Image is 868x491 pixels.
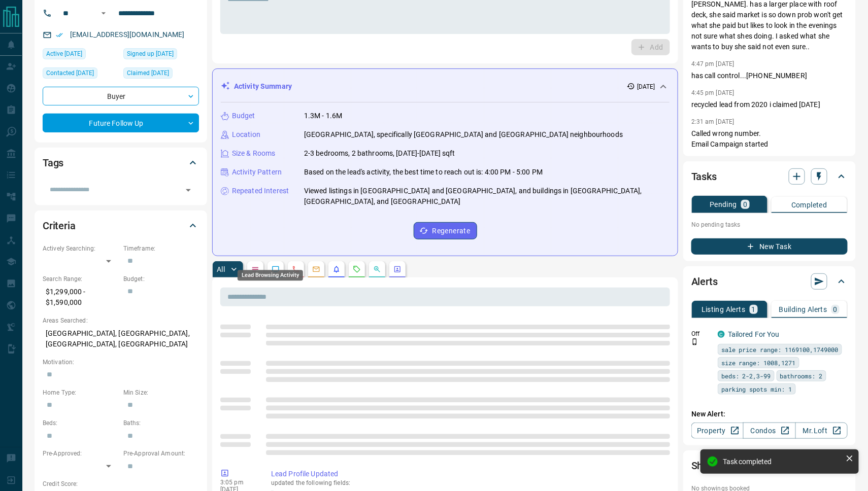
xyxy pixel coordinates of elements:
div: Future Follow Up [43,114,199,132]
p: Building Alerts [779,306,827,313]
p: No pending tasks [691,217,848,232]
a: Property [691,423,744,439]
p: Actively Searching: [43,244,118,253]
span: Contacted [DATE] [46,68,94,78]
h2: Criteria [43,218,76,234]
svg: Email Verified [56,31,63,39]
svg: Agent Actions [393,265,402,273]
svg: Requests [353,265,361,273]
span: Signed up [DATE] [127,49,174,59]
p: 3:05 pm [220,479,256,486]
p: Areas Searched: [43,316,199,325]
div: Showings [691,453,848,478]
p: 2:31 am [DATE] [691,118,735,125]
div: Activity Summary[DATE] [221,77,670,96]
p: Activity Pattern [232,167,282,178]
p: updated the following fields: [271,479,666,486]
h2: Tags [43,155,63,171]
p: Search Range: [43,274,118,284]
p: Location [232,129,260,140]
p: Off [691,329,712,338]
span: parking spots min: 1 [721,384,792,394]
a: Condos [743,423,795,439]
button: Open [97,7,110,19]
p: [GEOGRAPHIC_DATA], specifically [GEOGRAPHIC_DATA] and [GEOGRAPHIC_DATA] neighbourhoods [304,129,623,140]
p: Credit Score: [43,479,199,488]
p: All [217,266,225,273]
p: 1 [752,306,756,313]
span: sale price range: 1169100,1749000 [721,344,839,355]
p: 2-3 bedrooms, 2 bathrooms, [DATE]-[DATE] sqft [304,148,455,159]
p: Repeated Interest [232,186,289,196]
a: [EMAIL_ADDRESS][DOMAIN_NAME] [70,30,185,39]
div: Lead Browsing Activity [238,270,303,281]
p: Called wrong number. Email Campaign started [691,128,848,150]
div: Criteria [43,214,199,238]
button: Regenerate [414,222,477,239]
p: Budget: [123,274,199,284]
p: Listing Alerts [702,306,746,313]
p: Home Type: [43,388,118,397]
p: Pending [710,201,737,208]
div: Sun Jul 12 2020 [123,48,199,62]
p: New Alert: [691,409,848,419]
p: Min Size: [123,388,199,397]
p: Baths: [123,418,199,428]
h2: Tasks [691,168,717,185]
p: Motivation: [43,358,199,367]
p: 0 [833,306,838,313]
p: Timeframe: [123,244,199,253]
h2: Alerts [691,273,718,290]
p: Based on the lead's activity, the best time to reach out is: 4:00 PM - 5:00 PM [304,167,543,178]
div: Alerts [691,269,848,294]
p: Beds: [43,418,118,428]
svg: Listing Alerts [332,265,341,273]
div: Thu Feb 27 2025 [123,67,199,82]
div: condos.ca [718,331,725,338]
p: [GEOGRAPHIC_DATA], [GEOGRAPHIC_DATA], [GEOGRAPHIC_DATA], [GEOGRAPHIC_DATA] [43,325,199,353]
a: Tailored For You [728,330,780,338]
span: beds: 2-2,3-99 [721,371,771,381]
p: Viewed listings in [GEOGRAPHIC_DATA] and [GEOGRAPHIC_DATA], and buildings in [GEOGRAPHIC_DATA], [... [304,186,670,207]
p: has call control...[PHONE_NUMBER] [691,71,848,81]
p: 1.3M - 1.6M [304,111,342,121]
span: Active [DATE] [46,49,82,59]
p: Lead Profile Updated [271,469,666,479]
p: Budget [232,111,255,121]
p: Pre-Approved: [43,449,118,458]
button: Open [181,183,195,197]
div: Task completed [723,458,842,466]
span: Claimed [DATE] [127,68,169,78]
h2: Showings [691,458,735,474]
div: Tags [43,151,199,175]
div: Sat Mar 01 2025 [43,67,118,82]
svg: Opportunities [373,265,381,273]
p: 4:45 pm [DATE] [691,89,735,96]
p: Completed [791,201,827,208]
svg: Push Notification Only [691,338,698,345]
p: $1,299,000 - $1,590,000 [43,284,118,311]
div: Tasks [691,164,848,189]
a: Mr.Loft [795,423,848,439]
div: Tue Mar 04 2025 [43,48,118,62]
p: 4:47 pm [DATE] [691,60,735,67]
p: 0 [743,201,747,208]
button: New Task [691,238,848,255]
svg: Emails [312,265,320,273]
div: Buyer [43,87,199,106]
p: recycled lead from 2020 i claimed [DATE] [691,99,848,110]
p: Pre-Approval Amount: [123,449,199,458]
p: Activity Summary [234,81,292,92]
p: Size & Rooms [232,148,276,159]
p: [DATE] [637,82,655,91]
span: size range: 1008,1271 [721,358,796,368]
span: bathrooms: 2 [780,371,823,381]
